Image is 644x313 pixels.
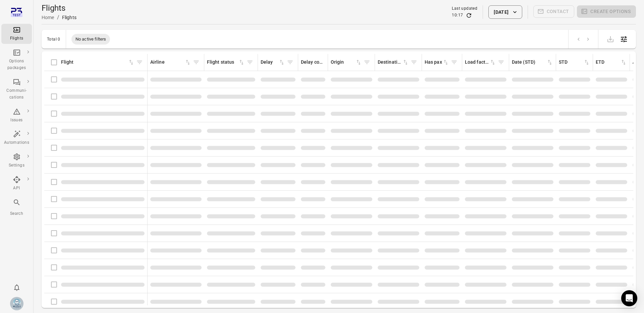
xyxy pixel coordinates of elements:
[533,5,575,19] span: Please make a selection to create communications
[47,37,60,42] div: Total 0
[496,57,506,67] span: Filter by load factor
[42,3,76,13] h1: Flights
[10,281,23,294] button: Notifications
[1,174,32,194] a: API
[378,59,409,66] div: Sort by destination in ascending order
[577,5,636,19] span: Please make a selection to create an option package
[207,59,245,66] div: Sort by flight status in ascending order
[465,59,496,66] div: Sort by load factor in ascending order
[466,12,472,19] button: Refresh data
[331,59,362,66] div: Sort by origin in ascending order
[62,14,76,21] div: Flights
[191,57,201,67] span: Filter by airline
[621,290,637,306] div: Open Intercom Messenger
[512,59,553,66] div: Sort by date (STD) in ascending order
[4,87,29,101] div: Communi-cations
[42,15,54,20] a: Home
[1,151,32,171] a: Settings
[488,5,522,19] button: [DATE]
[4,35,29,42] div: Flights
[559,59,590,66] div: Sort by STD in ascending order
[1,47,32,73] a: Options packages
[4,162,29,169] div: Settings
[604,36,617,42] span: Please make a selection to export
[7,294,26,313] button: Elsa Mjöll [Mjoll Airways]
[4,185,29,192] div: API
[409,57,419,67] span: Filter by destination
[150,59,191,66] div: Sort by airline in ascending order
[452,5,477,12] div: Last updated
[425,59,449,66] div: Sort by has pax in ascending order
[245,57,255,67] span: Filter by flight status
[71,36,110,43] span: No active filters
[285,57,295,67] span: Filter by delay
[596,59,627,66] div: Sort by ETD in ascending order
[574,35,593,44] nav: pagination navigation
[4,139,29,146] div: Automations
[301,59,325,66] div: Delay codes
[61,59,135,66] div: Sort by flight in ascending order
[1,24,32,44] a: Flights
[617,33,631,46] button: Open table configuration
[4,58,29,71] div: Options packages
[4,117,29,124] div: Issues
[1,106,32,126] a: Issues
[1,128,32,148] a: Automations
[57,13,59,21] li: /
[261,59,285,66] div: Sort by delay in ascending order
[135,57,145,67] span: Filter by flight
[449,57,459,67] span: Filter by has pax
[42,13,76,21] nav: Breadcrumbs
[1,196,32,219] button: Search
[10,297,23,310] img: Mjoll-Airways-Logo.webp
[1,76,32,103] a: Communi-cations
[4,210,29,217] div: Search
[362,57,372,67] span: Filter by origin
[452,12,463,19] div: 10:17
